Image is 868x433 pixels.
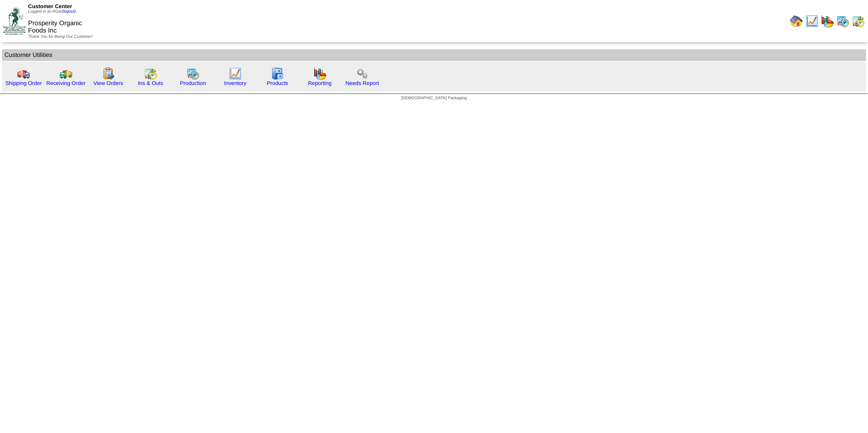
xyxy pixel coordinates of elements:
[28,3,72,9] span: Customer Center
[46,80,85,86] a: Receiving Order
[144,67,157,80] img: calendarinout.gif
[852,15,865,28] img: calendarinout.gif
[356,67,369,80] img: workflow.png
[805,15,818,28] img: line_graph.gif
[93,80,123,86] a: View Orders
[401,96,467,100] span: [DEMOGRAPHIC_DATA] Packaging
[271,67,284,80] img: cabinet.gif
[28,9,76,14] span: Logged in as Rcoe
[5,80,42,86] a: Shipping Order
[28,35,93,39] span: Thank You for Being Our Customer!
[17,67,30,80] img: truck.gif
[313,67,326,80] img: graph.gif
[3,7,26,35] img: ZoRoCo_Logo(Green%26Foil)%20jpg.webp
[138,80,163,86] a: Ins & Outs
[821,15,834,28] img: graph.gif
[186,67,199,80] img: calendarprod.gif
[180,80,206,86] a: Production
[28,20,82,34] span: Prosperity Organic Foods Inc
[229,67,242,80] img: line_graph.gif
[224,80,247,86] a: Inventory
[267,80,289,86] a: Products
[59,67,72,80] img: truck2.gif
[790,15,803,28] img: home.gif
[2,49,866,61] td: Customer Utilities
[836,15,849,28] img: calendarprod.gif
[345,80,379,86] a: Needs Report
[102,67,115,80] img: workorder.gif
[308,80,332,86] a: Reporting
[62,9,76,14] a: (logout)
